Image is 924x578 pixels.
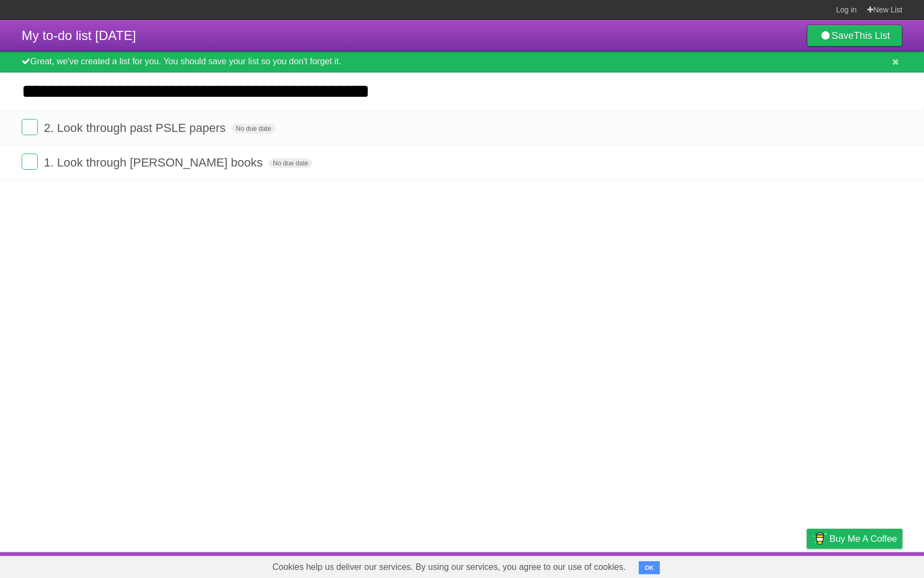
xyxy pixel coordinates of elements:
label: Done [22,154,38,170]
a: Suggest a feature [834,555,902,575]
a: Terms [756,555,780,575]
span: My to-do list [DATE] [22,28,136,43]
label: Done [22,119,38,135]
span: No due date [269,158,312,168]
img: Buy me a coffee [812,529,827,548]
span: 1. Look through [PERSON_NAME] books [44,156,265,169]
span: Buy me a coffee [829,529,897,548]
a: SaveThis List [807,25,902,46]
span: No due date [232,124,276,134]
a: About [663,555,686,575]
button: OK [639,561,660,574]
b: This List [854,30,890,41]
a: Developers [699,555,742,575]
a: Buy me a coffee [807,529,902,549]
span: 2. Look through past PSLE papers [44,121,228,135]
a: Privacy [793,555,821,575]
span: Cookies help us deliver our services. By using our services, you agree to our use of cookies. [262,556,637,578]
